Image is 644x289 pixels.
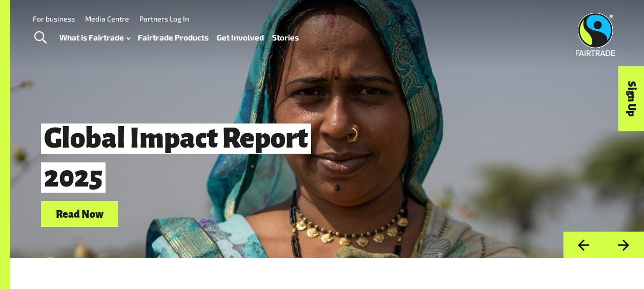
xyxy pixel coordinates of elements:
[41,123,311,193] span: Global Impact Report 2025
[563,232,604,258] button: Previous
[272,30,299,45] a: Stories
[217,30,264,45] a: Get Involved
[139,14,189,23] a: Partners Log In
[138,30,209,45] a: Fairtrade Products
[604,232,644,258] button: Next
[85,14,129,23] a: Media Centre
[41,201,118,227] a: Read Now
[33,14,75,23] a: For business
[576,13,615,56] img: Fairtrade Australia New Zealand logo
[28,25,53,51] a: Toggle Search
[59,30,130,45] a: What is Fairtrade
